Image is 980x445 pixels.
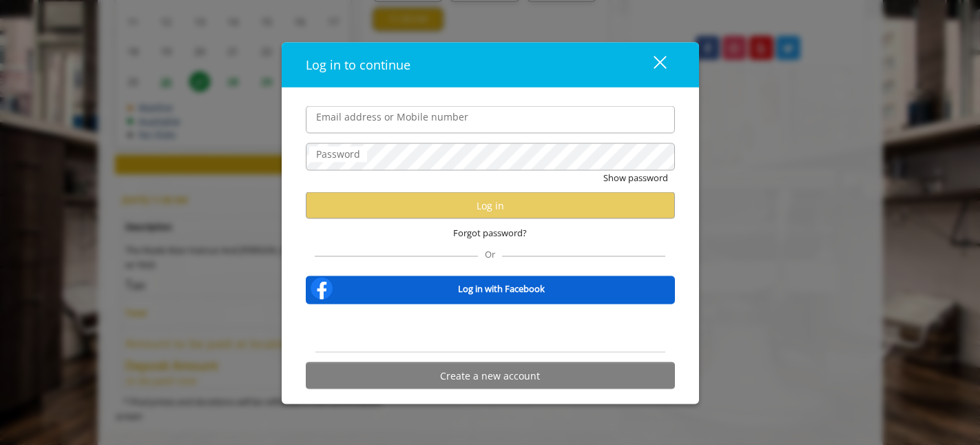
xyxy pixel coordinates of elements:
[306,106,675,134] input: Email address or Mobile number
[306,56,410,73] span: Log in to continue
[628,51,675,79] button: close dialog
[603,171,668,185] button: Show password
[306,362,675,389] button: Create a new account
[401,313,579,344] iframe: Sign in with Google Button
[309,110,475,125] label: Email address or Mobile number
[308,275,335,302] img: facebook-logo
[478,248,502,260] span: Or
[306,143,675,171] input: Password
[458,281,545,296] b: Log in with Facebook
[638,54,665,75] div: close dialog
[309,147,367,162] label: Password
[453,226,527,240] span: Forgot password?
[306,192,675,219] button: Log in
